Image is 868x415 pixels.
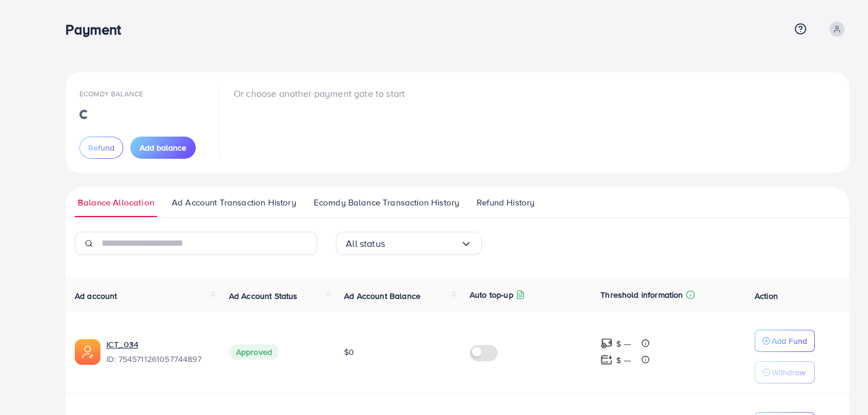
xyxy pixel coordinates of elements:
span: Approved [229,344,279,360]
span: Action [755,290,778,302]
span: Ecomdy Balance [79,89,143,99]
span: Refund History [477,196,534,209]
span: Ad Account Status [229,290,298,302]
span: Balance Allocation [78,196,154,209]
span: Refund [88,142,114,154]
input: Search for option [385,235,460,253]
span: Ad Account Transaction History [172,196,296,209]
div: <span class='underline'>ICT_034</span></br>7545711261057744897 [106,339,210,365]
span: ID: 7545711261057744897 [106,353,210,365]
p: Add Fund [772,334,807,348]
a: ICT_034 [106,339,138,350]
p: $ --- [616,353,631,367]
span: Ad account [75,290,117,302]
span: All status [346,235,385,253]
button: Add Fund [755,330,815,352]
img: ic-ads-acc.e4c84228.svg [75,339,100,365]
span: Ecomdy Balance Transaction History [314,196,459,209]
button: Add balance [130,137,196,159]
span: $0 [344,346,354,358]
img: top-up amount [600,337,613,350]
span: Add balance [140,142,186,154]
h3: Payment [65,21,130,38]
button: Withdraw [755,361,815,383]
div: Search for option [336,232,482,255]
p: $ --- [616,337,631,351]
img: top-up amount [600,354,613,366]
p: Withdraw [772,365,805,379]
p: Or choose another payment gate to start [234,86,405,100]
p: Auto top-up [470,288,513,302]
button: Refund [79,137,123,159]
span: Ad Account Balance [344,290,421,302]
p: Threshold information [600,288,683,302]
